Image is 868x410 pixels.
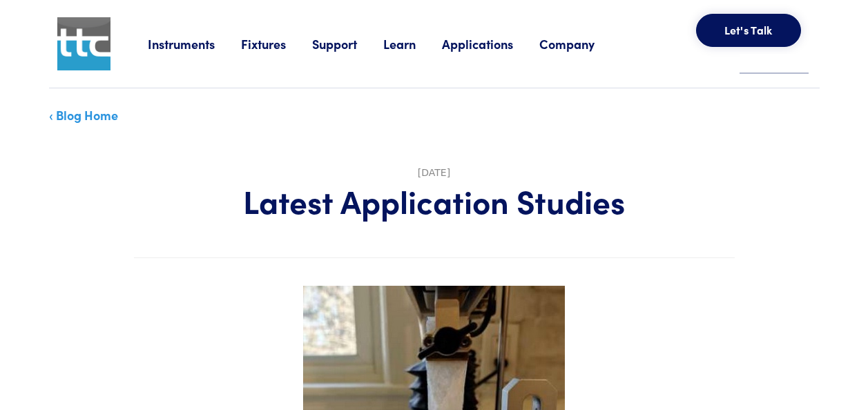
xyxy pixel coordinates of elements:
[57,17,110,70] img: ttc_logo_1x1_v1.0.png
[49,106,118,124] a: ‹ Blog Home
[418,167,450,178] time: [DATE]
[383,35,442,52] a: Learn
[539,35,621,52] a: Company
[134,181,735,221] h1: Latest Application Studies
[148,35,241,52] a: Instruments
[241,35,312,52] a: Fixtures
[442,35,539,52] a: Applications
[312,35,383,52] a: Support
[696,14,801,47] button: Let's Talk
